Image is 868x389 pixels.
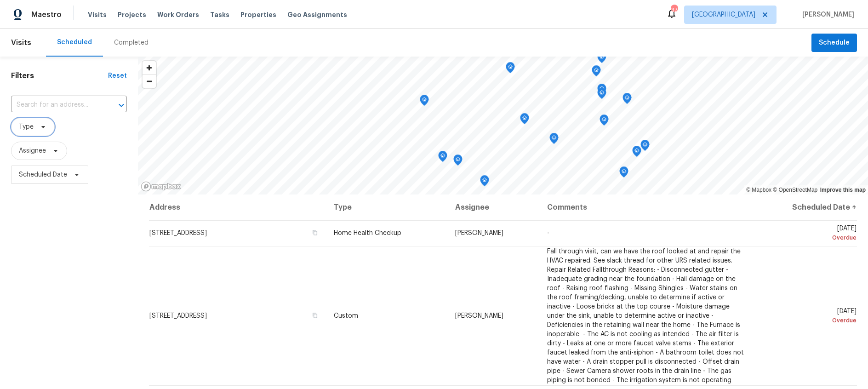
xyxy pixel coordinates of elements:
canvas: Map [138,57,868,194]
th: Scheduled Date ↑ [752,194,857,220]
div: Overdue [759,316,857,325]
button: Copy Address [311,229,319,237]
span: [STREET_ADDRESS] [149,230,207,236]
div: Map marker [640,140,650,154]
div: Map marker [420,95,429,109]
span: Zoom out [143,75,156,88]
div: Completed [114,38,148,47]
div: Map marker [619,166,628,181]
div: Overdue [759,233,857,242]
div: Map marker [622,93,632,107]
span: Properties [240,10,276,19]
span: Scheduled Date [19,170,67,179]
button: Zoom out [143,74,156,88]
th: Comments [540,194,752,220]
span: Custom [334,313,358,319]
div: Map marker [453,154,463,169]
span: [PERSON_NAME] [799,10,854,19]
span: [DATE] [759,225,857,242]
div: Reset [108,71,127,80]
div: Map marker [597,52,606,66]
span: Home Health Checkup [334,230,401,236]
span: Type [19,122,34,132]
a: Mapbox [746,187,771,193]
span: [GEOGRAPHIC_DATA] [692,10,755,19]
div: Map marker [597,88,606,102]
button: Schedule [811,34,857,52]
span: Work Orders [157,10,199,19]
span: Schedule [819,37,850,49]
div: Map marker [632,146,641,160]
span: [STREET_ADDRESS] [149,313,207,319]
span: Tasks [210,11,229,18]
div: 37 [671,6,677,15]
div: Scheduled [57,38,92,47]
div: Map marker [520,113,529,127]
span: Visits [88,10,107,19]
span: Projects [118,10,146,19]
a: Improve this map [820,187,866,193]
span: Visits [11,33,31,53]
h1: Filters [11,71,108,80]
span: Geo Assignments [287,10,347,19]
span: Fall through visit, can we have the roof looked at and repair the HVAC repaired. See slack thread... [547,248,744,383]
span: - [547,230,549,236]
th: Type [326,194,448,220]
span: [PERSON_NAME] [455,230,503,236]
th: Assignee [448,194,539,220]
input: Search for an address... [11,98,101,112]
span: Assignee [19,146,46,155]
a: Mapbox homepage [141,181,181,192]
div: Map marker [600,114,609,129]
div: Map marker [597,84,606,98]
button: Zoom in [143,61,156,74]
button: Copy Address [311,311,319,320]
th: Address [149,194,326,220]
div: Map marker [480,175,489,189]
span: Maestro [31,10,62,19]
div: Map marker [438,151,447,165]
button: Open [115,99,128,112]
div: Map marker [592,65,601,80]
span: [DATE] [759,308,857,325]
div: Map marker [549,133,559,147]
span: [PERSON_NAME] [455,313,503,319]
a: OpenStreetMap [773,187,817,193]
div: Map marker [506,62,515,76]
